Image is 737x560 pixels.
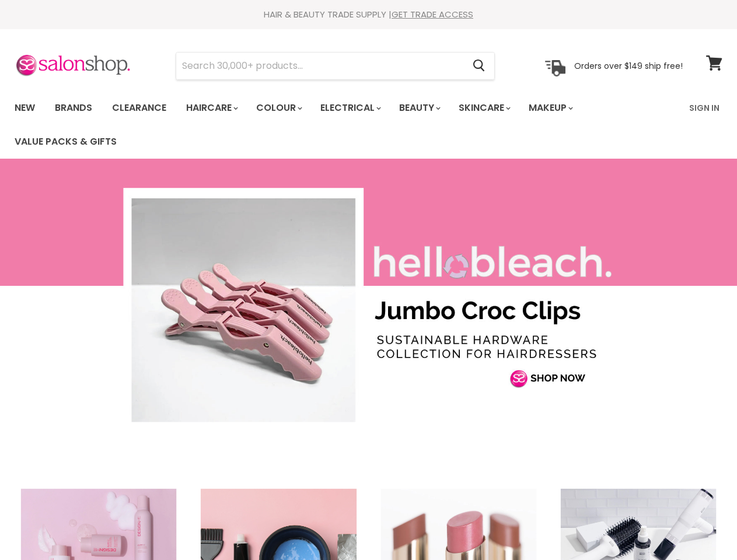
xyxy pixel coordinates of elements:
button: Search [463,52,494,79]
a: Beauty [390,96,448,120]
a: Value Packs & Gifts [6,129,125,154]
a: Clearance [103,96,175,120]
p: Orders over $149 ship free! [574,60,683,71]
a: Haircare [177,96,245,120]
a: GET TRADE ACCESS [392,8,473,20]
ul: Main menu [6,91,682,159]
a: Colour [247,96,309,120]
a: Makeup [520,96,580,120]
form: Product [176,52,495,80]
input: Search [176,52,463,79]
a: Skincare [450,96,518,120]
a: Sign In [682,96,726,120]
a: Brands [46,96,101,120]
a: New [6,96,44,120]
a: Electrical [312,96,388,120]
